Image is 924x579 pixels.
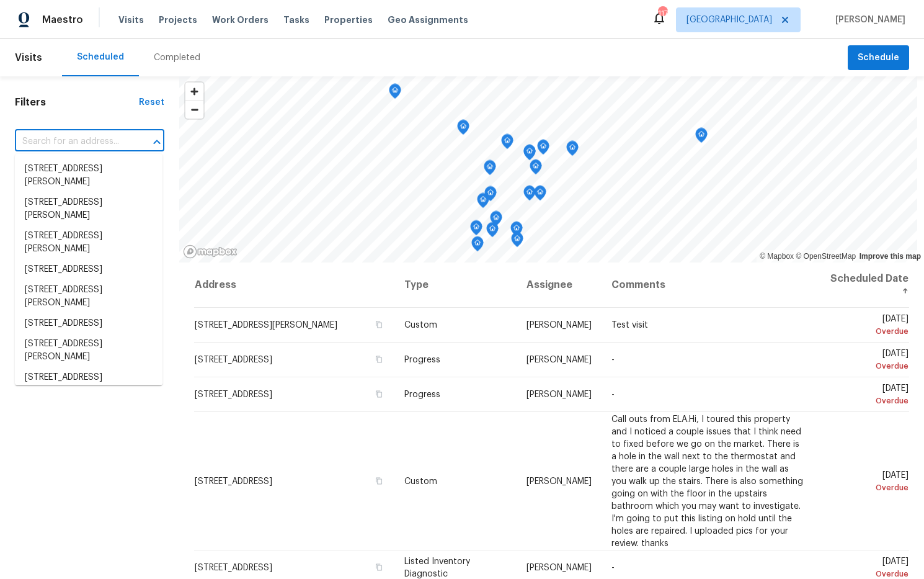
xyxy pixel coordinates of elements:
[195,390,272,399] span: [STREET_ADDRESS]
[826,384,908,407] span: [DATE]
[154,52,200,64] div: Completed
[373,388,384,400] button: Copy Address
[523,186,536,205] div: Map marker
[15,159,162,192] li: [STREET_ADDRESS][PERSON_NAME]
[826,470,908,493] span: [DATE]
[484,186,497,205] div: Map marker
[695,128,708,147] div: Map marker
[526,563,592,572] span: [PERSON_NAME]
[388,14,468,26] span: Geo Assignments
[826,315,908,338] span: [DATE]
[501,134,513,153] div: Map marker
[796,252,856,261] a: OpenStreetMap
[611,390,615,399] span: -
[526,477,592,485] span: [PERSON_NAME]
[15,132,130,151] input: Search for an address...
[471,236,484,256] div: Map marker
[511,232,523,251] div: Map marker
[42,14,83,26] span: Maestro
[826,349,908,372] span: [DATE]
[611,321,648,330] span: Test visit
[195,563,272,572] span: [STREET_ADDRESS]
[510,222,523,241] div: Map marker
[858,50,899,66] span: Schedule
[526,390,592,399] span: [PERSON_NAME]
[212,14,269,26] span: Work Orders
[686,14,772,26] span: [GEOGRAPHIC_DATA]
[195,477,272,485] span: [STREET_ADDRESS]
[404,321,437,330] span: Custom
[195,356,272,364] span: [STREET_ADDRESS]
[159,14,197,26] span: Projects
[283,16,309,24] span: Tasks
[179,76,917,263] canvas: Map
[15,226,162,259] li: [STREET_ADDRESS][PERSON_NAME]
[15,259,162,280] li: [STREET_ADDRESS]
[530,159,542,179] div: Map marker
[826,360,908,372] div: Overdue
[15,96,139,109] h1: Filters
[477,193,489,212] div: Map marker
[15,334,162,367] li: [STREET_ADDRESS][PERSON_NAME]
[15,192,162,226] li: [STREET_ADDRESS][PERSON_NAME]
[195,321,337,330] span: [STREET_ADDRESS][PERSON_NAME]
[523,145,536,164] div: Map marker
[373,475,384,486] button: Copy Address
[373,562,384,573] button: Copy Address
[611,415,803,547] span: Call outs from ELA.Hi, I toured this property and I noticed a couple issues that I think need to ...
[611,356,615,364] span: -
[15,313,162,334] li: [STREET_ADDRESS]
[826,481,908,493] div: Overdue
[484,160,496,179] div: Map marker
[389,84,401,103] div: Map marker
[394,263,517,308] th: Type
[194,263,394,308] th: Address
[15,44,42,71] span: Visits
[183,245,238,259] a: Mapbox homepage
[404,356,440,364] span: Progress
[148,133,166,151] button: Close
[470,220,482,240] div: Map marker
[486,222,499,241] div: Map marker
[490,211,502,230] div: Map marker
[15,367,162,388] li: [STREET_ADDRESS]
[118,14,144,26] span: Visits
[15,280,162,313] li: [STREET_ADDRESS][PERSON_NAME]
[77,51,124,63] div: Scheduled
[404,390,440,399] span: Progress
[373,354,384,365] button: Copy Address
[185,83,203,101] button: Zoom in
[534,186,546,205] div: Map marker
[760,252,794,261] a: Mapbox
[566,141,579,160] div: Map marker
[602,263,816,308] th: Comments
[517,263,602,308] th: Assignee
[373,319,384,330] button: Copy Address
[826,325,908,338] div: Overdue
[185,101,203,119] button: Zoom out
[848,45,909,71] button: Schedule
[404,477,437,485] span: Custom
[830,14,905,26] span: [PERSON_NAME]
[826,395,908,407] div: Overdue
[404,557,470,578] span: Listed Inventory Diagnostic
[139,96,164,109] div: Reset
[860,252,921,261] a: Improve this map
[816,263,909,308] th: Scheduled Date ↑
[526,321,592,330] span: [PERSON_NAME]
[611,563,615,572] span: -
[537,140,549,159] div: Map marker
[526,356,592,364] span: [PERSON_NAME]
[185,101,203,119] span: Zoom out
[324,14,373,26] span: Properties
[658,7,667,20] div: 117
[457,120,469,139] div: Map marker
